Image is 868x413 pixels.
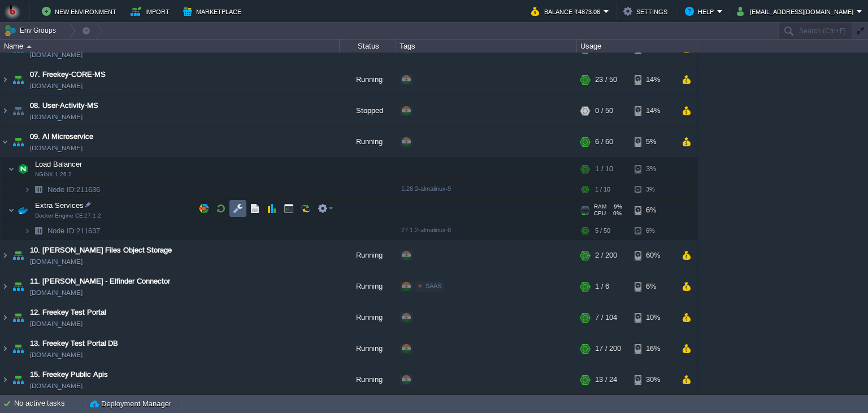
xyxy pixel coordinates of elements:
div: Running [340,64,396,95]
a: 08. User-Activity-MS [30,100,98,111]
img: AMDAwAAAACH5BAEAAAAALAAAAAABAAEAAAICRAEAOw== [10,302,26,333]
div: Running [340,271,396,302]
img: AMDAwAAAACH5BAEAAAAALAAAAAABAAEAAAICRAEAOw== [10,240,26,271]
div: Running [340,364,396,395]
img: AMDAwAAAACH5BAEAAAAALAAAAAABAAEAAAICRAEAOw== [10,64,26,95]
div: Tags [397,40,576,53]
div: Name [1,40,339,53]
div: Running [340,127,396,157]
div: Stopped [340,95,396,126]
div: No active tasks [14,395,85,413]
a: 07. Freekey-CORE-MS [30,69,106,80]
img: AMDAwAAAACH5BAEAAAAALAAAAAABAAEAAAICRAEAOw== [10,95,26,126]
div: Running [340,333,396,364]
div: 5 / 50 [595,222,610,240]
a: [DOMAIN_NAME] [30,80,83,92]
button: Import [131,5,173,18]
span: 211637 [46,226,102,236]
a: [DOMAIN_NAME] [30,287,83,298]
span: [DOMAIN_NAME] [30,349,83,360]
a: 11. [PERSON_NAME] - Elfinder Connector [30,276,170,287]
span: 1.26.2-almalinux-9 [401,185,451,192]
a: Node ID:211636 [46,185,102,194]
img: AMDAwAAAACH5BAEAAAAALAAAAAABAAEAAAICRAEAOw== [10,127,26,157]
img: AMDAwAAAACH5BAEAAAAALAAAAAABAAEAAAICRAEAOw== [10,364,26,395]
img: AMDAwAAAACH5BAEAAAAALAAAAAABAAEAAAICRAEAOw== [24,222,31,240]
a: 10. [PERSON_NAME] Files Object Storage [30,245,172,256]
img: AMDAwAAAACH5BAEAAAAALAAAAAABAAEAAAICRAEAOw== [15,199,31,221]
button: Balance ₹4873.06 [531,5,604,18]
a: 09. AI Microservice [30,131,93,142]
img: AMDAwAAAACH5BAEAAAAALAAAAAABAAEAAAICRAEAOw== [10,271,26,302]
a: [DOMAIN_NAME] [30,111,83,123]
div: 1 / 6 [595,271,609,302]
img: AMDAwAAAACH5BAEAAAAALAAAAAABAAEAAAICRAEAOw== [1,333,10,364]
div: Running [340,240,396,271]
img: AMDAwAAAACH5BAEAAAAALAAAAAABAAEAAAICRAEAOw== [1,364,10,395]
img: AMDAwAAAACH5BAEAAAAALAAAAAABAAEAAAICRAEAOw== [1,127,10,157]
a: Load BalancerNGINX 1.26.2 [34,160,84,168]
button: Help [685,5,717,18]
div: 16% [635,333,671,364]
button: [EMAIL_ADDRESS][DOMAIN_NAME] [737,5,857,18]
div: 10% [635,302,671,333]
span: Node ID: [47,227,76,235]
a: [DOMAIN_NAME] [30,318,83,329]
span: Extra Services [34,201,85,210]
img: AMDAwAAAACH5BAEAAAAALAAAAAABAAEAAAICRAEAOw== [1,240,10,271]
span: CPU [594,210,606,217]
span: 9% [611,203,622,210]
button: Marketplace [183,5,245,18]
span: Node ID: [47,185,76,194]
div: 6% [635,199,671,221]
button: Deployment Manager [90,398,171,410]
div: 6% [635,271,671,302]
div: 13 / 24 [595,364,617,395]
div: 1 / 10 [595,181,610,198]
a: [DOMAIN_NAME] [30,380,83,392]
span: RAM [594,203,606,210]
div: 3% [635,158,671,180]
img: AMDAwAAAACH5BAEAAAAALAAAAAABAAEAAAICRAEAOw== [1,271,10,302]
a: 12. Freekey Test Portal [30,307,106,318]
div: 6% [635,222,671,240]
img: AMDAwAAAACH5BAEAAAAALAAAAAABAAEAAAICRAEAOw== [24,181,31,198]
div: 5% [635,127,671,157]
a: 15. Freekey Public Apis [30,369,108,380]
a: [DOMAIN_NAME] [30,256,83,267]
img: AMDAwAAAACH5BAEAAAAALAAAAAABAAEAAAICRAEAOw== [31,222,46,240]
span: 211636 [46,185,102,194]
div: 0 / 50 [595,95,613,126]
span: 0% [610,210,622,217]
button: Settings [623,5,671,18]
div: Running [340,302,396,333]
span: 27.1.2-almalinux-9 [401,227,451,233]
div: 1 / 10 [595,158,613,180]
a: Node ID:211637 [46,226,102,236]
div: 30% [635,364,671,395]
div: 2 / 200 [595,240,617,271]
div: 17 / 200 [595,333,621,364]
button: New Environment [42,5,120,18]
span: Load Balancer [34,159,84,169]
img: AMDAwAAAACH5BAEAAAAALAAAAAABAAEAAAICRAEAOw== [10,333,26,364]
img: AMDAwAAAACH5BAEAAAAALAAAAAABAAEAAAICRAEAOw== [27,45,32,48]
div: Usage [578,40,697,53]
div: 14% [635,64,671,95]
img: AMDAwAAAACH5BAEAAAAALAAAAAABAAEAAAICRAEAOw== [1,64,10,95]
img: Bitss Techniques [4,3,21,20]
span: NGINX 1.26.2 [35,171,72,178]
img: AMDAwAAAACH5BAEAAAAALAAAAAABAAEAAAICRAEAOw== [1,302,10,333]
span: SAAS [426,282,441,289]
span: Docker Engine CE 27.1.2 [35,212,101,219]
button: Env Groups [4,23,60,38]
div: 6 / 60 [595,127,613,157]
img: AMDAwAAAACH5BAEAAAAALAAAAAABAAEAAAICRAEAOw== [8,158,15,180]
